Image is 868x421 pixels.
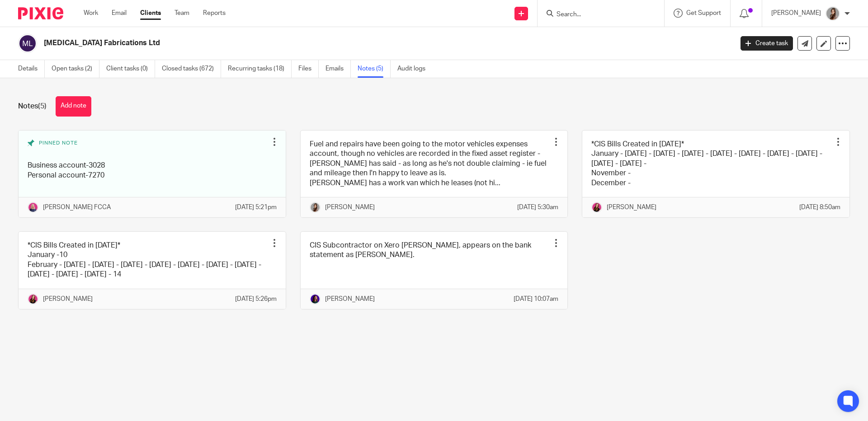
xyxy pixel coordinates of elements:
a: Email [112,9,127,18]
p: [PERSON_NAME] [43,295,93,304]
p: [PERSON_NAME] [325,203,375,212]
img: Pixie [18,7,63,19]
a: Reports [203,9,226,18]
img: Cheryl%20Sharp%20FCCA.png [28,202,38,213]
img: 21.png [591,202,602,213]
h1: Notes [18,102,47,111]
img: svg%3E [18,34,37,53]
h2: [MEDICAL_DATA] Fabrications Ltd [44,38,590,48]
a: Audit logs [397,60,432,78]
p: [PERSON_NAME] [325,295,375,304]
a: Clients [140,9,161,18]
a: Emails [325,60,351,78]
img: 21.png [28,294,38,304]
p: [PERSON_NAME] [607,203,656,212]
a: Open tasks (2) [52,60,99,78]
a: Work [84,9,98,18]
a: Files [298,60,319,78]
a: Client tasks (0) [106,60,155,78]
a: Details [18,60,45,78]
a: Closed tasks (672) [162,60,221,78]
img: 22.png [826,6,840,21]
span: Get Support [686,10,721,16]
p: [DATE] 5:21pm [235,203,277,212]
a: Team [175,9,189,18]
button: Add note [56,96,91,117]
img: 22.png [310,202,321,213]
a: Notes (5) [358,60,391,78]
div: Pinned note [28,140,268,154]
p: [DATE] 5:26pm [235,295,277,304]
img: Becca%20Headshot.png [310,294,321,304]
span: (5) [38,103,47,110]
p: [PERSON_NAME] [771,9,821,18]
input: Search [556,11,637,19]
a: Create task [741,36,793,51]
p: [DATE] 5:30am [517,203,558,212]
p: [DATE] 10:07am [514,295,558,304]
a: Recurring tasks (18) [228,60,292,78]
p: [PERSON_NAME] FCCA [43,203,111,212]
p: [DATE] 8:50am [799,203,840,212]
